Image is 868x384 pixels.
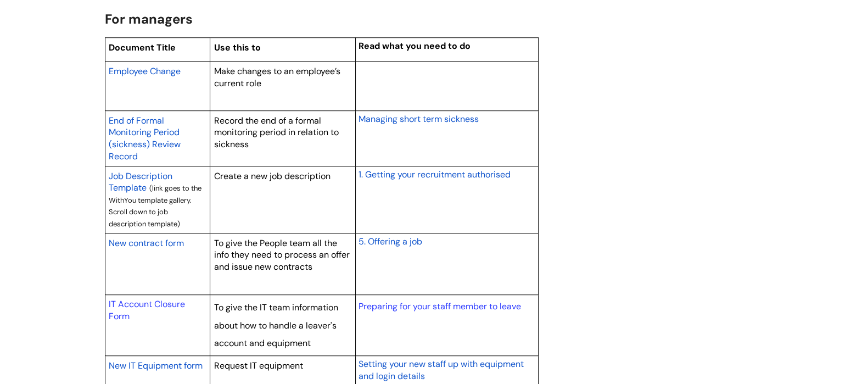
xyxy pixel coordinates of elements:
[214,65,340,89] span: Make changes to an employee’s current role
[109,114,181,163] a: End of Formal Monitoring Period (sickness) Review Record
[358,40,470,52] span: Read what you need to do
[109,360,203,371] span: New IT Equipment form
[109,169,172,194] a: Job Description Template
[105,10,193,27] span: For managers
[214,42,261,53] span: Use this to
[358,358,523,382] span: Setting your new staff up with equipment and login details
[214,237,350,272] span: To give the People team all the info they need to process an offer and issue new contracts
[109,115,181,162] span: End of Formal Monitoring Period (sickness) Review Record
[109,237,184,249] span: New contract form
[358,113,478,125] span: Managing short term sickness
[358,112,478,125] a: Managing short term sickness
[214,115,339,150] span: Record the end of a formal monitoring period in relation to sickness
[109,236,184,249] a: New contract form
[214,360,303,371] span: Request IT equipment
[358,236,422,247] span: 5. Offering a job
[109,298,185,322] a: IT Account Closure Form
[109,64,181,77] a: Employee Change
[358,300,520,312] a: Preparing for your staff member to leave
[214,302,338,349] span: To give the IT team information about how to handle a leaver's account and equipment
[109,42,176,53] span: Document Title
[109,183,201,229] span: (link goes to the WithYou template gallery. Scroll down to job description template)
[109,65,181,77] span: Employee Change
[358,169,510,180] span: 1. Getting your recruitment authorised
[214,170,331,182] span: Create a new job description
[358,235,422,248] a: 5. Offering a job
[109,359,203,372] a: New IT Equipment form
[358,168,510,181] a: 1. Getting your recruitment authorised
[109,170,172,194] span: Job Description Template
[358,357,523,382] a: Setting your new staff up with equipment and login details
